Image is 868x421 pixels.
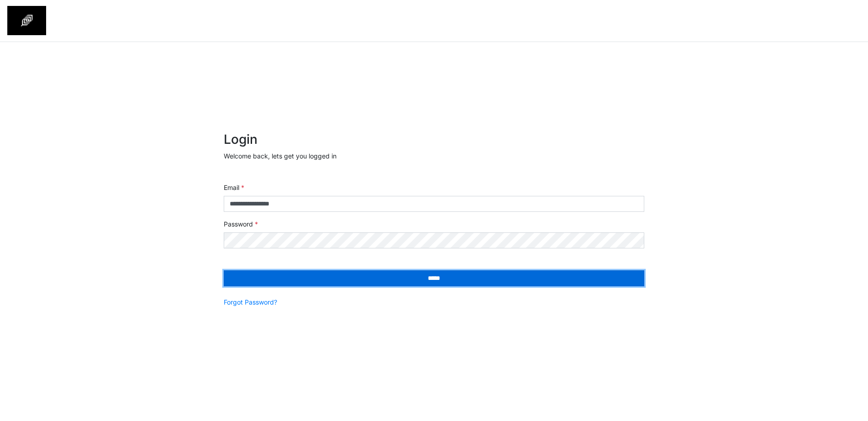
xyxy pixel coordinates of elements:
h2: Login [224,132,644,147]
a: Forgot Password? [224,297,277,307]
label: Email [224,183,244,192]
img: spp logo [7,6,46,35]
p: Welcome back, lets get you logged in [224,151,644,161]
label: Password [224,219,258,229]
